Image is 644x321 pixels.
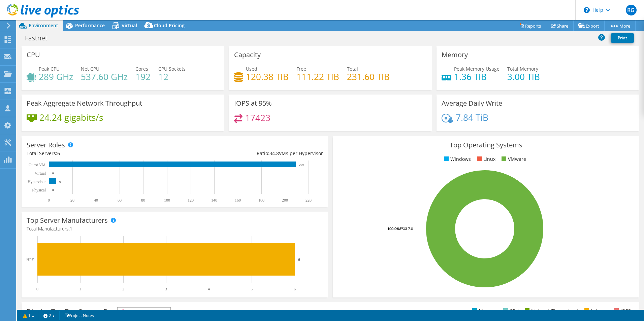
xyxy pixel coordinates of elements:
span: RG [626,5,637,15]
h3: CPU [27,51,40,59]
span: Total [347,66,358,72]
span: 1 [70,225,72,232]
span: Peak Memory Usage [454,66,500,72]
text: 100 [164,198,170,203]
text: 0 [48,198,50,203]
text: 3 [165,287,167,291]
h4: 24.24 gigabits/s [39,114,103,121]
span: Environment [29,22,58,29]
h3: Peak Aggregate Network Throughput [27,100,142,107]
span: 6 [57,150,60,156]
h3: Server Roles [27,141,65,149]
h4: 1.36 TiB [454,73,500,80]
tspan: ESXi 7.0 [400,226,413,231]
span: Cloud Pricing [154,22,185,29]
text: 200 [282,198,288,203]
span: Peak CPU [39,66,60,72]
span: Virtual [122,22,137,29]
text: Hypervisor [28,179,46,184]
text: 180 [258,198,264,203]
a: Project Notes [59,311,99,320]
a: Share [546,21,574,31]
h4: 12 [158,73,186,80]
text: 0 [36,287,38,291]
text: 160 [235,198,241,203]
h3: Average Daily Write [442,100,502,107]
li: CPU [502,307,519,315]
span: Free [296,66,306,72]
text: Virtual [35,171,46,176]
span: Total Memory [507,66,538,72]
h4: 120.38 TiB [246,73,289,80]
h4: 537.60 GHz [81,73,128,80]
li: Windows [442,155,471,163]
span: Net CPU [81,66,99,72]
text: 6 [294,287,296,291]
a: Export [573,21,605,31]
h4: 17423 [245,114,270,121]
text: 209 [299,163,304,167]
li: Latency [583,307,608,315]
h3: Top Server Manufacturers [27,217,108,224]
h3: Top Operating Systems [338,141,634,149]
text: 220 [305,198,312,203]
span: IOPS [118,308,170,316]
li: Network Throughput [523,307,578,315]
text: 5 [251,287,253,291]
span: Used [246,66,257,72]
text: 120 [188,198,194,203]
h3: IOPS at 95% [234,100,272,107]
li: Linux [475,155,495,163]
h4: 192 [135,73,151,80]
span: Cores [135,66,148,72]
li: Memory [471,307,497,315]
h4: 289 GHz [39,73,73,80]
h3: Capacity [234,51,261,59]
text: 60 [118,198,122,203]
a: More [604,21,636,31]
text: 4 [208,287,210,291]
text: 6 [59,180,61,183]
span: Performance [75,22,105,29]
text: 1 [79,287,81,291]
a: Print [611,33,634,43]
a: Reports [514,21,546,31]
text: HPE [26,257,34,262]
text: 0 [52,188,54,192]
svg: \n [584,7,590,13]
text: 40 [94,198,98,203]
div: Ratio: VMs per Hypervisor [175,150,323,157]
tspan: 100.0% [387,226,400,231]
text: 0 [52,172,54,175]
h4: 7.84 TiB [456,114,488,121]
h4: Total Manufacturers: [27,225,323,233]
text: 2 [122,287,124,291]
text: 20 [70,198,74,203]
li: IOPS [612,307,631,315]
h1: Fastnet [22,34,58,42]
span: 34.8 [269,150,279,156]
text: Guest VM [29,163,45,167]
text: 140 [211,198,217,203]
span: CPU Sockets [158,66,186,72]
div: Total Servers: [27,150,175,157]
li: VMware [500,155,526,163]
h4: 111.22 TiB [296,73,339,80]
a: 2 [39,311,60,320]
h3: Memory [442,51,468,59]
h4: 231.60 TiB [347,73,390,80]
a: 1 [18,311,39,320]
h4: 3.00 TiB [507,73,540,80]
text: 80 [141,198,145,203]
text: Physical [32,188,46,192]
text: 6 [298,257,300,261]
